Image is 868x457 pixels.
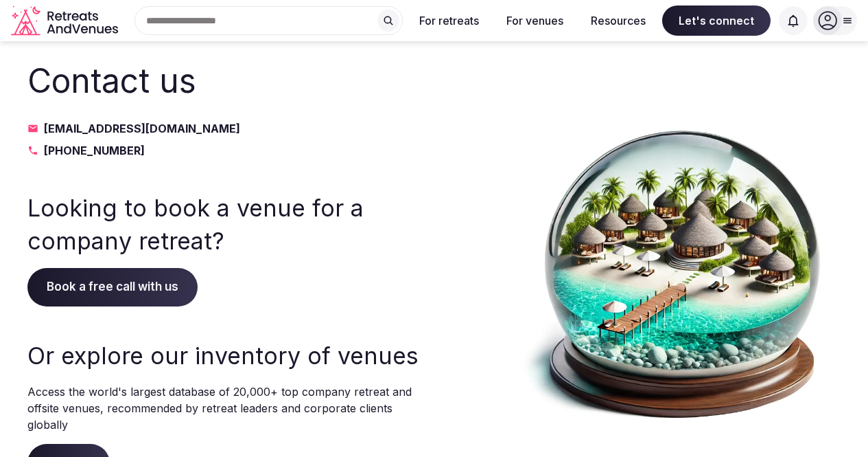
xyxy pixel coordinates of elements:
h3: Looking to book a venue for a company retreat? [27,192,421,257]
button: For venues [495,5,574,36]
h3: Or explore our inventory of venues [27,339,421,372]
a: Book a free call with us [27,280,198,293]
a: Visit the homepage [11,5,121,36]
span: Book a free call with us [27,268,198,306]
span: Let's connect [662,5,771,36]
button: Resources [580,5,657,36]
svg: Retreats and Venues company logo [11,5,121,36]
a: [EMAIL_ADDRESS][DOMAIN_NAME] [27,120,421,137]
a: [PHONE_NUMBER] [27,142,421,159]
h2: Contact us [27,58,421,104]
p: Access the world's largest database of 20,000+ top company retreat and offsite venues, recommende... [27,383,421,433]
button: For retreats [408,5,490,36]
